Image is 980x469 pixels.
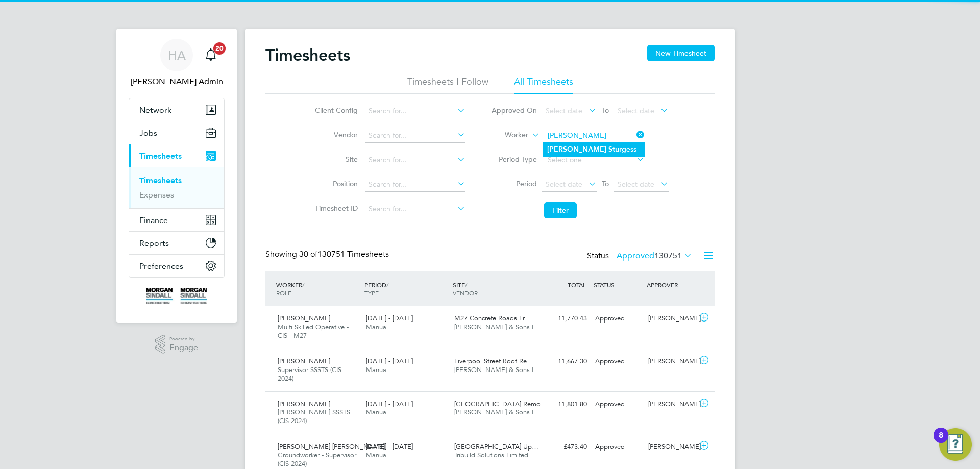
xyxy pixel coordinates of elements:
span: [DATE] - [DATE] [366,314,413,323]
label: Period Type [491,155,537,164]
span: Select date [618,180,654,189]
span: 130751 Timesheets [299,249,389,259]
h2: Timesheets [265,45,350,65]
span: Select date [546,106,582,115]
span: To [599,104,612,117]
input: Search for... [365,202,465,216]
span: VENDOR [453,289,478,297]
label: Period [491,179,537,188]
input: Search for... [365,153,465,167]
div: SITE [450,276,538,302]
span: Groundworker - Supervisor (CIS 2024) [278,451,356,468]
div: PERIOD [362,276,450,302]
div: £473.40 [538,438,591,455]
div: Showing [265,249,391,260]
div: Approved [591,396,644,413]
a: Timesheets [139,176,182,185]
span: Hays Admin [129,76,225,88]
button: Open Resource Center, 8 new notifications [939,428,972,461]
div: STATUS [591,276,644,294]
button: Reports [129,232,224,254]
span: M27 Concrete Roads Fr… [454,314,531,323]
label: Worker [482,130,528,140]
div: Status [587,249,694,263]
span: / [386,281,388,289]
div: [PERSON_NAME] [644,310,697,327]
span: [PERSON_NAME] [278,314,330,323]
span: [PERSON_NAME] [278,357,330,365]
span: To [599,177,612,190]
span: 30 of [299,249,317,259]
li: All Timesheets [514,76,573,94]
span: [PERSON_NAME] SSSTS (CIS 2024) [278,408,350,425]
div: Approved [591,353,644,370]
span: [GEOGRAPHIC_DATA] Up… [454,442,538,451]
div: £1,667.30 [538,353,591,370]
button: Finance [129,209,224,231]
div: Approved [591,310,644,327]
span: TOTAL [568,281,586,289]
span: Engage [169,343,198,352]
span: Network [139,105,171,115]
span: / [302,281,304,289]
span: Manual [366,408,388,416]
button: Filter [544,202,577,218]
span: [DATE] - [DATE] [366,442,413,451]
div: 8 [939,435,943,449]
a: Expenses [139,190,174,200]
img: morgansindall-logo-retina.png [146,288,207,304]
span: / [465,281,467,289]
span: HA [168,48,186,62]
span: Manual [366,451,388,459]
a: Powered byEngage [155,335,199,354]
span: Preferences [139,261,183,271]
span: Jobs [139,128,157,138]
input: Search for... [544,129,645,143]
div: [PERSON_NAME] [644,438,697,455]
a: 20 [201,39,221,71]
span: 130751 [654,251,682,261]
div: £1,770.43 [538,310,591,327]
span: Supervisor SSSTS (CIS 2024) [278,365,341,383]
input: Search for... [365,104,465,118]
span: ROLE [276,289,291,297]
label: Approved [617,251,692,261]
b: Sturg [608,145,626,154]
label: Site [312,155,358,164]
span: Select date [618,106,654,115]
span: [PERSON_NAME] [PERSON_NAME] [278,442,385,451]
a: Go to home page [129,288,225,304]
span: [PERSON_NAME] [278,400,330,408]
div: Timesheets [129,167,224,208]
div: [PERSON_NAME] [644,396,697,413]
span: Manual [366,323,388,331]
span: [DATE] - [DATE] [366,400,413,408]
span: [PERSON_NAME] & Sons L… [454,323,542,331]
input: Search for... [365,129,465,143]
span: Manual [366,365,388,374]
button: Network [129,98,224,121]
span: Finance [139,215,168,225]
b: [PERSON_NAME] [547,145,606,154]
label: Approved On [491,106,537,115]
label: Client Config [312,106,358,115]
span: [PERSON_NAME] & Sons L… [454,408,542,416]
span: 20 [213,42,226,55]
span: Liverpool Street Roof Re… [454,357,533,365]
span: [DATE] - [DATE] [366,357,413,365]
button: Timesheets [129,144,224,167]
input: Select one [544,153,645,167]
span: Tribuild Solutions Limited [454,451,528,459]
button: New Timesheet [647,45,715,61]
span: Select date [546,180,582,189]
button: Jobs [129,121,224,144]
span: Powered by [169,335,198,343]
label: Position [312,179,358,188]
div: WORKER [274,276,362,302]
span: Multi Skilled Operative - CIS - M27 [278,323,349,340]
label: Timesheet ID [312,204,358,213]
div: £1,801.80 [538,396,591,413]
button: Preferences [129,255,224,277]
li: Timesheets I Follow [407,76,488,94]
span: [PERSON_NAME] & Sons L… [454,365,542,374]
